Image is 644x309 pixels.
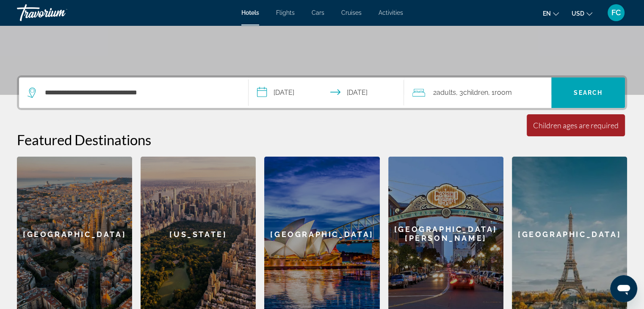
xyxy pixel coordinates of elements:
a: Activities [379,9,403,16]
span: en [543,10,551,17]
div: Search widget [19,77,625,108]
button: Search [551,77,625,108]
span: FC [611,8,621,17]
a: Travorium [17,2,102,24]
div: Children ages are required [533,121,619,130]
span: Search [574,89,603,96]
input: Search hotel destination [44,86,235,99]
button: Select check in and out date [249,77,404,108]
button: User Menu [605,4,627,22]
button: Change currency [572,7,592,19]
button: Travelers: 2 adults, 3 children [404,77,551,108]
a: Hotels [241,9,259,16]
span: , 3 [456,87,488,99]
a: Cars [312,9,324,16]
span: 2 [433,87,456,99]
h2: Featured Destinations [17,131,627,148]
span: USD [572,10,584,17]
button: Change language [543,7,559,19]
iframe: Bouton de lancement de la fenêtre de messagerie [610,275,637,302]
span: Children [463,88,488,97]
span: , 1 [488,87,511,99]
span: Adults [436,88,456,97]
a: Cruises [341,9,362,16]
a: Flights [276,9,295,16]
span: Room [494,88,511,97]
